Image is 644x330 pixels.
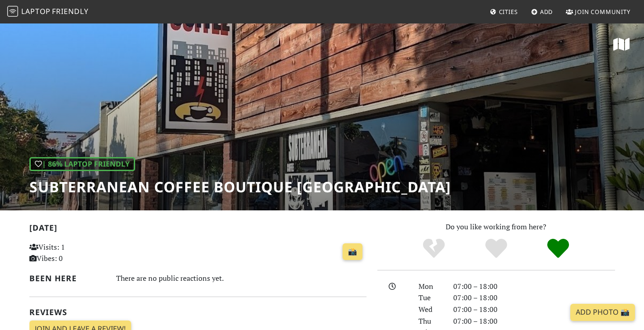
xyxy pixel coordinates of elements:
[343,243,362,260] a: 📸
[465,237,527,260] div: Yes
[413,281,447,293] div: Mon
[29,178,451,195] h1: Subterranean Coffee Boutique [GEOGRAPHIC_DATA]
[29,242,135,265] p: Visits: 1 Vibes: 0
[527,4,557,20] a: Add
[7,4,89,20] a: LaptopFriendly LaptopFriendly
[29,157,135,172] div: | 86% Laptop Friendly
[7,6,18,17] img: LaptopFriendly
[403,237,465,260] div: No
[448,304,620,316] div: 07:00 – 18:00
[413,292,447,304] div: Tue
[29,307,367,317] h2: Reviews
[52,6,88,16] span: Friendly
[448,316,620,327] div: 07:00 – 18:00
[499,8,518,16] span: Cities
[29,274,106,283] h2: Been here
[562,4,634,20] a: Join Community
[570,304,635,321] a: Add Photo 📸
[575,8,630,16] span: Join Community
[448,292,620,304] div: 07:00 – 18:00
[377,221,615,233] p: Do you like working from here?
[527,237,589,260] div: Definitely!
[29,223,367,236] h2: [DATE]
[413,316,447,327] div: Thu
[21,6,51,16] span: Laptop
[448,281,620,293] div: 07:00 – 18:00
[413,304,447,316] div: Wed
[486,4,522,20] a: Cities
[116,272,367,285] div: There are no public reactions yet.
[540,8,553,16] span: Add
